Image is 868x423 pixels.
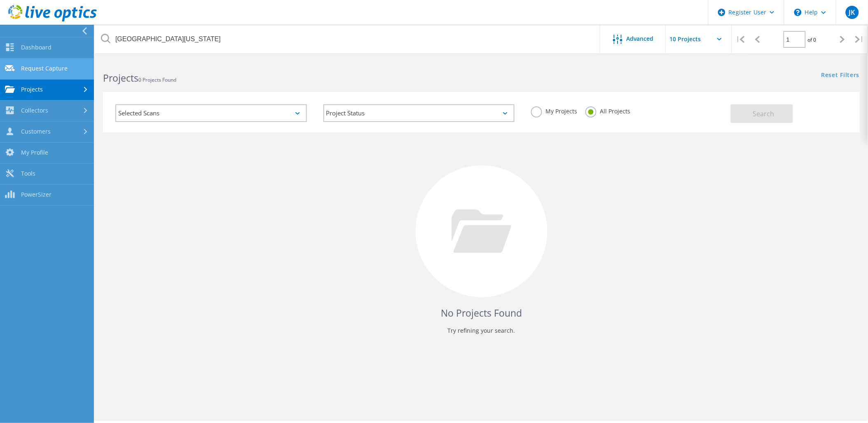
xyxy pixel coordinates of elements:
[585,106,630,114] label: All Projects
[8,17,97,23] a: Live Optics Dashboard
[138,76,176,83] span: 0 Projects Found
[323,104,515,122] div: Project Status
[531,106,577,114] label: My Projects
[103,71,138,85] b: Projects
[111,306,852,320] h4: No Projects Found
[808,36,817,43] span: of 0
[731,104,793,123] button: Search
[111,324,852,337] p: Try refining your search.
[851,25,868,54] div: |
[732,25,749,54] div: |
[794,9,802,16] svg: \n
[753,109,774,118] span: Search
[627,36,654,42] span: Advanced
[821,72,860,79] a: Reset Filters
[115,104,307,122] div: Selected Scans
[95,25,601,54] input: Search projects by name, owner, ID, company, etc
[849,9,855,16] span: JK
